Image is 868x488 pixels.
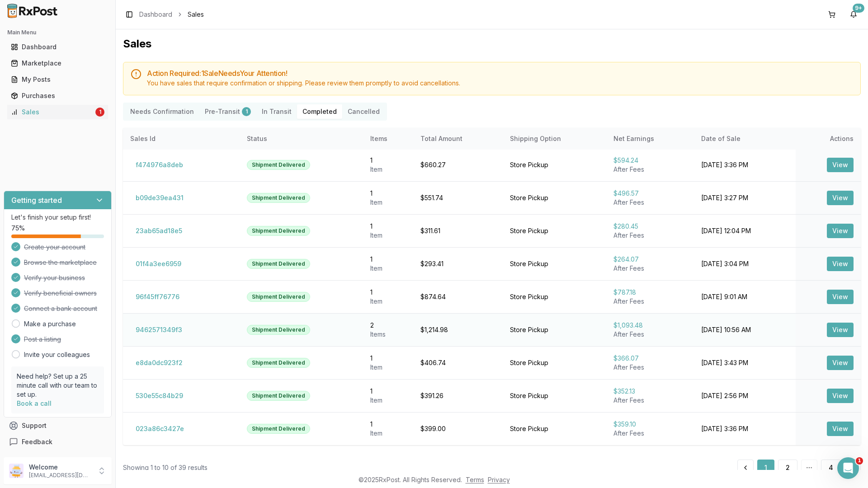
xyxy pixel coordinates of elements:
[613,156,686,165] div: $594.24
[370,354,406,363] div: 1
[701,325,788,334] div: [DATE] 10:56 AM
[24,289,97,298] span: Verify beneficial owners
[827,191,854,205] button: View
[11,42,104,52] div: Dashboard
[370,222,406,231] div: 1
[188,10,204,19] span: Sales
[130,323,188,337] button: 9462571349f3
[613,321,686,330] div: $1,093.48
[247,391,310,401] div: Shipment Delivered
[613,420,686,429] div: $359.10
[247,226,310,236] div: Shipment Delivered
[466,476,484,483] a: Terms
[370,297,406,306] div: Item
[510,259,599,268] div: Store Pickup
[147,70,853,77] h5: Action Required: 1 Sale Need s Your Attention!
[247,424,310,434] div: Shipment Delivered
[24,258,97,267] span: Browse the marketplace
[510,325,599,334] div: Store Pickup
[130,389,189,403] button: 530e55c84b29
[11,224,25,233] span: 75 %
[701,292,788,301] div: [DATE] 9:01 AM
[827,224,854,238] button: View
[147,79,853,88] div: You have sales that require confirmation or shipping. Please review them promptly to avoid cancel...
[796,128,861,150] th: Actions
[29,472,92,479] p: [EMAIL_ADDRESS][DOMAIN_NAME]
[757,460,774,476] button: 1
[613,255,686,264] div: $264.07
[7,39,108,55] a: Dashboard
[130,191,189,205] button: b09de39ea431
[7,29,108,36] h2: Main Menu
[370,363,406,372] div: Item
[24,319,76,328] a: Make a purchase
[420,292,495,301] div: $874.64
[370,387,406,396] div: 1
[613,165,686,174] div: After Fees
[123,128,240,150] th: Sales Id
[4,72,112,87] button: My Posts
[130,158,189,172] button: f474976a8deb
[510,226,599,235] div: Store Pickup
[130,356,188,370] button: e8da0dc923f2
[613,429,686,438] div: After Fees
[701,160,788,169] div: [DATE] 3:36 PM
[510,193,599,202] div: Store Pickup
[613,198,686,207] div: After Fees
[7,71,108,88] a: My Posts
[24,350,90,359] a: Invite your colleagues
[11,59,104,68] div: Marketplace
[4,40,112,54] button: Dashboard
[247,160,310,170] div: Shipment Delivered
[370,165,406,174] div: Item
[22,437,52,446] span: Feedback
[24,335,61,344] span: Post a listing
[827,323,854,337] button: View
[370,420,406,429] div: 1
[701,424,788,433] div: [DATE] 3:36 PM
[4,418,112,434] button: Support
[370,198,406,207] div: Item
[420,193,495,202] div: $551.74
[778,460,797,476] button: 2
[510,160,599,169] div: Store Pickup
[420,358,495,367] div: $406.74
[370,429,406,438] div: Item
[7,88,108,104] a: Purchases
[827,356,854,370] button: View
[613,222,686,231] div: $280.45
[613,288,686,297] div: $787.18
[11,195,62,206] h3: Getting started
[837,457,859,479] iframe: Intercom live chat
[247,292,310,302] div: Shipment Delivered
[370,231,406,240] div: Item
[420,226,495,235] div: $311.61
[17,372,99,399] p: Need help? Set up a 25 minute call with our team to set up.
[24,243,85,252] span: Create your account
[827,257,854,271] button: View
[4,89,112,103] button: Purchases
[420,424,495,433] div: $399.00
[370,189,406,198] div: 1
[139,10,172,19] a: Dashboard
[240,128,363,150] th: Status
[701,259,788,268] div: [DATE] 3:04 PM
[247,259,310,269] div: Shipment Delivered
[130,257,187,271] button: 01f4a3ee6959
[613,387,686,396] div: $352.13
[827,389,854,403] button: View
[342,104,385,119] button: Cancelled
[613,330,686,339] div: After Fees
[420,259,495,268] div: $293.41
[827,422,854,436] button: View
[613,396,686,405] div: After Fees
[413,128,503,150] th: Total Amount
[606,128,693,150] th: Net Earnings
[130,290,185,304] button: 96f45ff76776
[613,264,686,273] div: After Fees
[199,104,256,119] button: Pre-Transit
[613,189,686,198] div: $496.57
[613,363,686,372] div: After Fees
[11,75,104,84] div: My Posts
[370,156,406,165] div: 1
